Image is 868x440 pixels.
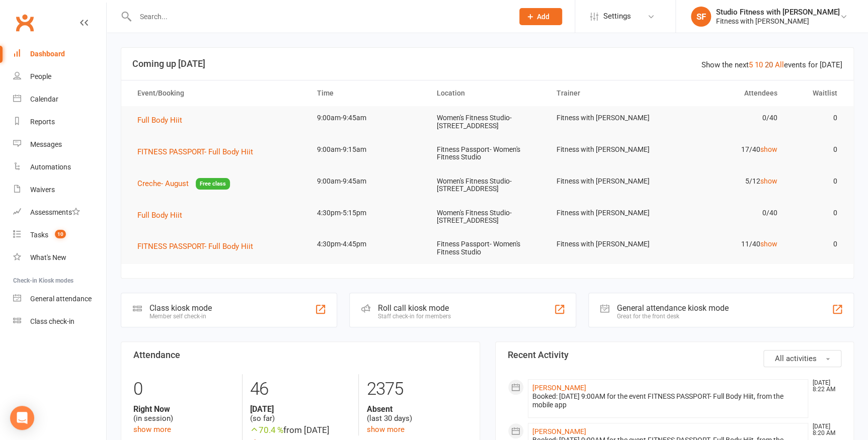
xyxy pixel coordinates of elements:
[133,350,467,360] h3: Attendance
[137,146,260,158] button: FITNESS PASSPORT- Full Body Hiit
[701,59,842,71] div: Show the next events for [DATE]
[250,423,351,437] div: from [DATE]
[137,211,182,220] span: Full Body Hiit
[133,374,234,404] div: 0
[667,232,786,256] td: 11/40
[760,240,777,248] a: show
[13,288,106,310] a: General attendance kiosk mode
[547,80,667,106] th: Trainer
[617,313,729,320] div: Great for the front desk
[13,133,106,156] a: Messages
[786,232,846,256] td: 0
[132,10,506,24] input: Search...
[250,404,351,414] strong: [DATE]
[30,186,55,194] div: Waivers
[366,374,467,404] div: 2375
[716,8,840,17] div: Studio Fitness with [PERSON_NAME]
[667,201,786,225] td: 0/40
[547,201,667,225] td: Fitness with [PERSON_NAME]
[128,80,308,106] th: Event/Booking
[250,425,283,435] span: 70.4 %
[308,232,428,256] td: 4:30pm-4:45pm
[547,106,667,130] td: Fitness with [PERSON_NAME]
[775,354,817,363] span: All activities
[30,253,66,261] div: What's New
[366,404,467,414] strong: Absent
[196,178,230,190] span: Free class
[13,65,106,88] a: People
[308,138,428,161] td: 9:00am-9:15am
[532,427,586,435] a: [PERSON_NAME]
[786,138,846,161] td: 0
[30,163,71,171] div: Automations
[537,13,549,21] span: Add
[760,145,777,153] a: show
[137,179,189,188] span: Creche- August
[13,224,106,246] a: Tasks 10
[30,208,80,216] div: Assessments
[30,50,65,58] div: Dashboard
[30,295,92,303] div: General attendance
[12,10,37,35] a: Clubworx
[808,423,841,436] time: [DATE] 8:20 AM
[13,111,106,133] a: Reports
[30,317,74,325] div: Class check-in
[763,350,841,367] button: All activities
[547,169,667,193] td: Fitness with [PERSON_NAME]
[755,60,763,69] a: 10
[10,406,34,430] div: Open Intercom Messenger
[547,138,667,161] td: Fitness with [PERSON_NAME]
[760,177,777,185] a: show
[30,118,55,126] div: Reports
[749,60,753,69] a: 5
[30,231,48,239] div: Tasks
[378,303,451,313] div: Roll call kiosk mode
[308,169,428,193] td: 9:00am-9:45am
[30,72,51,80] div: People
[13,310,106,333] a: Class kiosk mode
[716,17,840,26] div: Fitness with [PERSON_NAME]
[133,404,234,423] div: (in session)
[667,106,786,130] td: 0/40
[786,80,846,106] th: Waitlist
[13,88,106,111] a: Calendar
[775,60,784,69] a: All
[250,374,351,404] div: 46
[55,230,66,238] span: 10
[13,43,106,65] a: Dashboard
[137,242,253,251] span: FITNESS PASSPORT- Full Body Hiit
[808,380,841,393] time: [DATE] 8:22 AM
[137,178,230,190] button: Creche- AugustFree class
[137,116,182,125] span: Full Body Hiit
[149,313,212,320] div: Member self check-in
[691,7,711,27] div: SF
[13,179,106,201] a: Waivers
[667,169,786,193] td: 5/12
[308,106,428,130] td: 9:00am-9:45am
[786,106,846,130] td: 0
[667,138,786,161] td: 17/40
[786,201,846,225] td: 0
[378,313,451,320] div: Staff check-in for members
[30,140,62,148] div: Messages
[519,8,562,25] button: Add
[133,404,234,414] strong: Right Now
[532,384,586,392] a: [PERSON_NAME]
[428,232,547,264] td: Fitness Passport- Women's Fitness Studio
[765,60,773,69] a: 20
[308,80,428,106] th: Time
[137,240,260,252] button: FITNESS PASSPORT- Full Body Hiit
[786,169,846,193] td: 0
[547,232,667,256] td: Fitness with [PERSON_NAME]
[250,404,351,423] div: (so far)
[366,404,467,423] div: (last 30 days)
[137,114,189,126] button: Full Body Hiit
[603,5,631,28] span: Settings
[132,59,842,69] h3: Coming up [DATE]
[13,201,106,224] a: Assessments
[667,80,786,106] th: Attendees
[508,350,842,360] h3: Recent Activity
[617,303,729,313] div: General attendance kiosk mode
[137,209,189,221] button: Full Body Hiit
[13,246,106,269] a: What's New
